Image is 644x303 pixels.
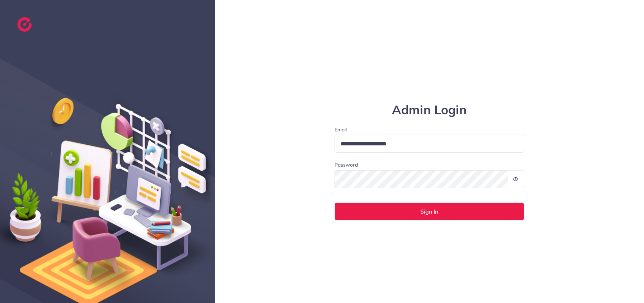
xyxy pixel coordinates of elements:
[335,161,358,168] label: Password
[17,17,32,32] img: logo
[335,202,525,220] button: Sign In
[335,103,525,117] h1: Admin Login
[420,209,438,214] span: Sign In
[335,126,525,133] label: Email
